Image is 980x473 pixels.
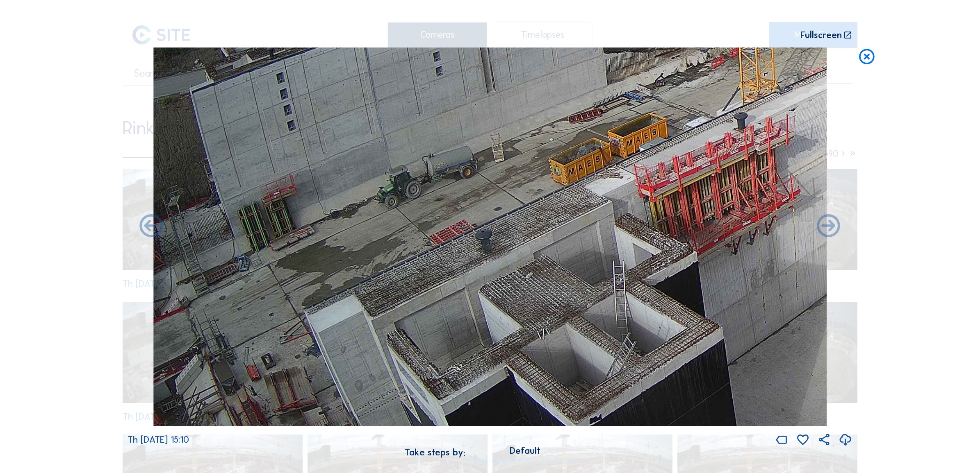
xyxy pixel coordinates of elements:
[475,447,575,461] div: Default
[153,48,827,426] img: Image
[137,213,165,241] i: Forward
[510,447,540,455] div: Default
[815,213,843,241] i: Back
[128,434,189,445] span: Th [DATE] 15:10
[800,31,842,41] div: Fullscreen
[405,448,465,457] div: Take steps by:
